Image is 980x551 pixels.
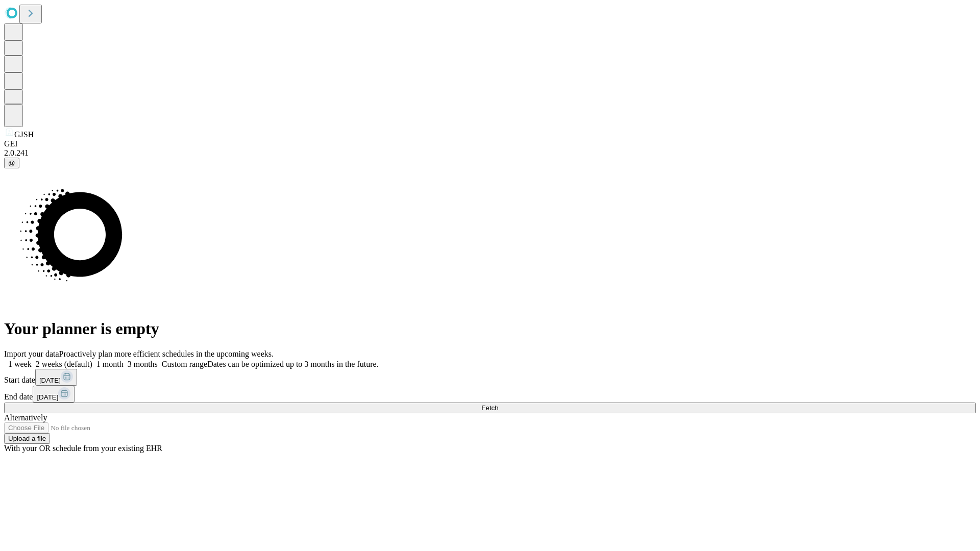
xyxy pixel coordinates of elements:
div: End date [4,386,976,403]
span: Alternatively [4,413,47,422]
span: Fetch [481,404,498,412]
span: [DATE] [37,393,58,401]
span: @ [8,159,15,167]
span: Custom range [162,360,207,368]
span: [DATE] [39,377,61,384]
button: [DATE] [33,386,75,403]
button: [DATE] [35,369,77,386]
div: GEI [4,139,976,148]
div: Start date [4,369,976,386]
div: 2.0.241 [4,148,976,158]
span: Import your data [4,349,59,358]
span: Dates can be optimized up to 3 months in the future. [207,360,378,368]
button: @ [4,158,19,168]
h1: Your planner is empty [4,319,976,338]
span: GJSH [14,130,34,139]
span: 1 week [8,360,32,368]
span: 2 weeks (default) [36,360,92,368]
button: Upload a file [4,433,50,444]
span: 3 months [128,360,158,368]
span: With your OR schedule from your existing EHR [4,444,162,453]
span: 1 month [96,360,124,368]
span: Proactively plan more efficient schedules in the upcoming weeks. [59,349,274,358]
button: Fetch [4,403,976,413]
